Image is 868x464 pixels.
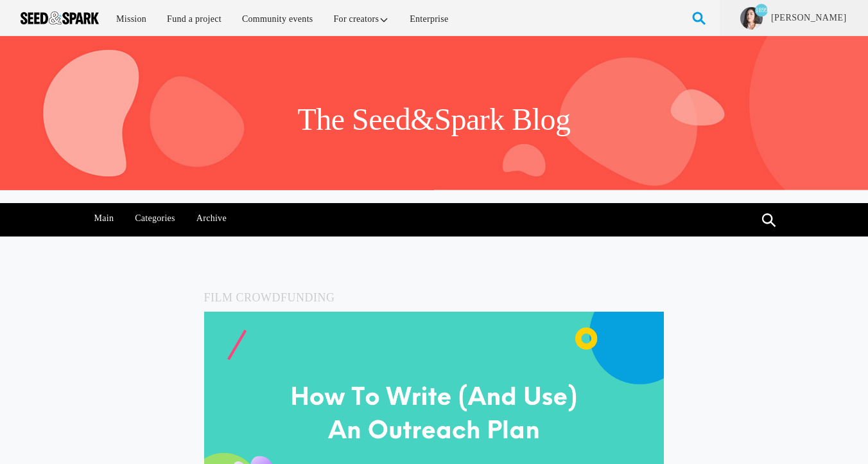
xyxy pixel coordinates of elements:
p: 1899 [755,4,768,17]
img: Seed amp; Spark [21,12,99,24]
a: For creators [325,5,399,33]
a: Mission [107,5,155,33]
a: Community events [233,5,322,33]
a: Categories [128,203,182,234]
img: headshot%20screenshot.jpg [740,7,763,30]
a: Enterprise [401,5,457,33]
a: Fund a project [158,5,230,33]
a: Archive [189,203,233,234]
h5: Film Crowdfunding [204,288,664,307]
h1: The Seed&Spark Blog [297,100,570,139]
a: [PERSON_NAME] [770,12,847,24]
a: Main [87,203,121,234]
